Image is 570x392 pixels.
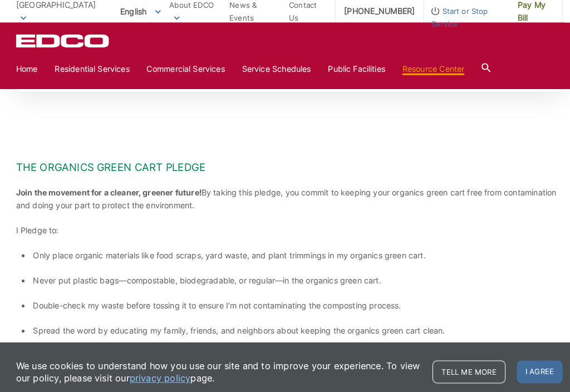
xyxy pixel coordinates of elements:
[56,61,129,73] a: Residential Services
[24,243,552,256] li: Only place organic materials like food scraps, yard waste, and plant trimmings in my organics gre...
[129,363,189,375] a: privacy policy
[146,61,222,73] a: Commercial Services
[425,352,496,374] a: Tell me more
[18,351,414,375] p: We use cookies to understand how you use our site and to improve your experience. To view our pol...
[24,292,552,305] li: Double-check my waste before tossing it to ensure I’m not contaminating the composting process.
[24,317,552,329] li: Spread the word by educating my family, friends, and neighbors about keeping the organics green c...
[18,158,552,170] h2: The Organics Green Cart Pledge
[24,268,552,280] li: Never put plastic bags—compostable, biodegradable, or regular—in the organics green cart.
[323,61,379,73] a: Public Facilities
[18,33,111,47] a: EDCD logo. Return to the homepage.
[112,2,168,21] span: English
[18,61,40,73] a: Home
[18,183,199,193] strong: Join the movement for a cleaner, greener future!
[395,61,456,73] a: Resource Center
[239,61,306,73] a: Service Schedules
